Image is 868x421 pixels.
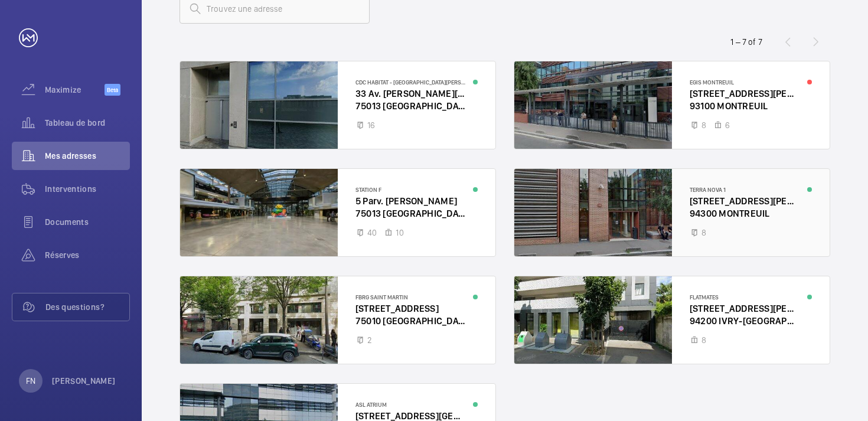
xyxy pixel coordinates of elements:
[26,375,35,387] p: FN
[45,301,129,313] span: Des questions?
[45,249,130,261] span: Réserves
[45,150,130,162] span: Mes adresses
[105,84,120,96] span: Beta
[45,117,130,129] span: Tableau de bord
[45,84,105,96] span: Maximize
[45,216,130,228] span: Documents
[45,183,130,195] span: Interventions
[52,375,116,387] p: [PERSON_NAME]
[730,36,762,48] div: 1 – 7 of 7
